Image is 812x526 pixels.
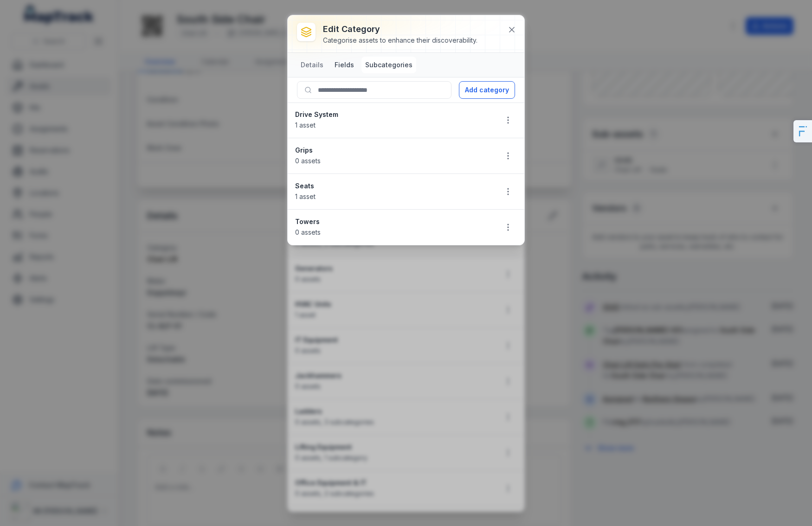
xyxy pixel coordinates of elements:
span: 1 asset [295,121,316,129]
h3: Edit category [323,23,477,36]
button: Add category [459,81,515,99]
strong: Towers [295,217,490,226]
div: Categorise assets to enhance their discoverability. [323,36,477,45]
button: Subcategories [361,57,416,73]
strong: Grips [295,146,490,155]
span: 0 assets [295,157,321,165]
strong: Drive System [295,110,490,119]
strong: Seats [295,181,490,191]
span: 1 asset [295,192,316,200]
span: 0 assets [295,228,321,236]
button: Fields [331,57,358,73]
button: Details [297,57,327,73]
